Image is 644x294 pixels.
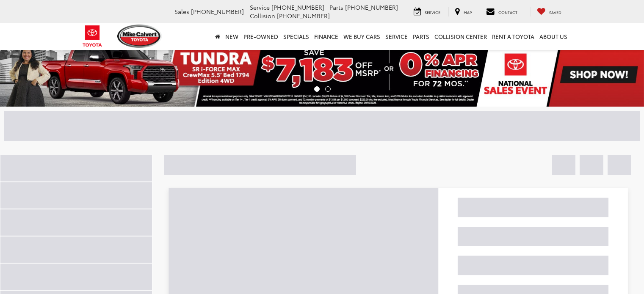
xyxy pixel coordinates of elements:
[432,23,489,50] a: Collision Center
[250,11,275,20] span: Collision
[407,7,447,16] a: Service
[213,23,223,50] a: Home
[537,23,570,50] a: About Us
[77,22,108,50] img: Toyota
[464,9,472,15] span: Map
[531,7,568,16] a: My Saved Vehicles
[117,25,162,48] img: Mike Calvert Toyota
[383,23,410,50] a: Service
[312,23,341,50] a: Finance
[341,23,383,50] a: WE BUY CARS
[425,9,440,15] span: Service
[410,23,432,50] a: Parts
[223,23,241,50] a: New
[329,3,343,11] span: Parts
[448,7,478,16] a: Map
[277,11,330,20] span: [PHONE_NUMBER]
[250,3,270,11] span: Service
[271,3,324,11] span: [PHONE_NUMBER]
[345,3,398,11] span: [PHONE_NUMBER]
[174,7,189,16] span: Sales
[191,7,244,16] span: [PHONE_NUMBER]
[489,23,537,50] a: Rent a Toyota
[498,9,517,15] span: Contact
[480,7,524,16] a: Contact
[549,9,561,15] span: Saved
[241,23,281,50] a: Pre-Owned
[281,23,312,50] a: Specials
